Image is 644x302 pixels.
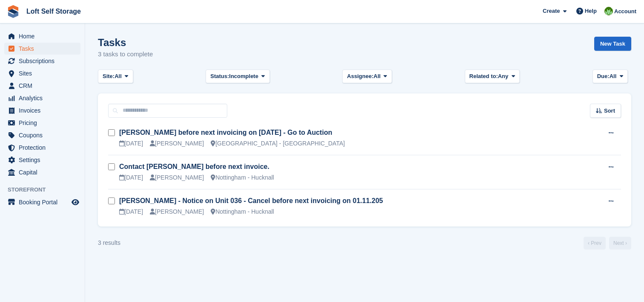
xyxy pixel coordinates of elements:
[19,154,70,166] span: Settings
[543,7,560,15] span: Create
[19,67,70,79] span: Sites
[98,70,133,84] button: Site: All
[4,80,80,92] a: menu
[342,70,392,84] button: Assignee: All
[119,197,383,204] a: [PERSON_NAME] - Notice on Unit 036 - Cancel before next invoicing on 01.11.205
[4,67,80,79] a: menu
[210,72,229,81] span: Status:
[594,37,631,51] a: New Task
[206,70,269,84] button: Status: Incomplete
[119,173,143,182] div: [DATE]
[211,173,274,182] div: Nottingham - Hucknall
[592,70,628,84] button: Due: All
[7,5,20,18] img: stora-icon-8386f47178a22dfd0bd8f6a31ec36ba5ce8667c1dd55bd0f319d3a0aa187defe.svg
[98,238,120,247] div: 3 results
[23,4,84,18] a: Loft Self Storage
[19,129,70,141] span: Coupons
[150,173,204,182] div: [PERSON_NAME]
[19,142,70,154] span: Protection
[604,107,615,115] span: Sort
[585,7,597,15] span: Help
[119,163,269,170] a: Contact [PERSON_NAME] before next invoice.
[4,129,80,141] a: menu
[98,49,153,59] p: 3 tasks to complete
[19,117,70,129] span: Pricing
[347,72,373,81] span: Assignee:
[4,55,80,67] a: menu
[114,72,122,81] span: All
[614,7,636,16] span: Account
[4,30,80,42] a: menu
[4,117,80,129] a: menu
[211,139,345,148] div: [GEOGRAPHIC_DATA] - [GEOGRAPHIC_DATA]
[19,196,70,208] span: Booking Portal
[19,80,70,92] span: CRM
[609,237,631,250] a: Next
[150,139,204,148] div: [PERSON_NAME]
[469,72,498,81] span: Related to:
[4,105,80,116] a: menu
[4,154,80,166] a: menu
[98,37,153,48] h1: Tasks
[374,72,381,81] span: All
[582,237,633,250] nav: Page
[4,166,80,178] a: menu
[604,7,613,15] img: James Johnson
[498,72,509,81] span: Any
[150,207,204,216] div: [PERSON_NAME]
[19,105,70,116] span: Invoices
[465,70,520,84] button: Related to: Any
[8,186,85,194] span: Storefront
[229,72,258,81] span: Incomplete
[4,92,80,104] a: menu
[103,72,114,81] span: Site:
[70,197,80,207] a: Preview store
[119,129,332,136] a: [PERSON_NAME] before next invoicing on [DATE] - Go to Auction
[19,43,70,55] span: Tasks
[119,139,143,148] div: [DATE]
[4,142,80,154] a: menu
[211,207,274,216] div: Nottingham - Hucknall
[4,43,80,55] a: menu
[19,92,70,104] span: Analytics
[19,55,70,67] span: Subscriptions
[597,72,610,81] span: Due:
[19,166,70,178] span: Capital
[584,237,606,250] a: Previous
[4,196,80,208] a: menu
[610,72,617,81] span: All
[19,30,70,42] span: Home
[119,207,143,216] div: [DATE]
